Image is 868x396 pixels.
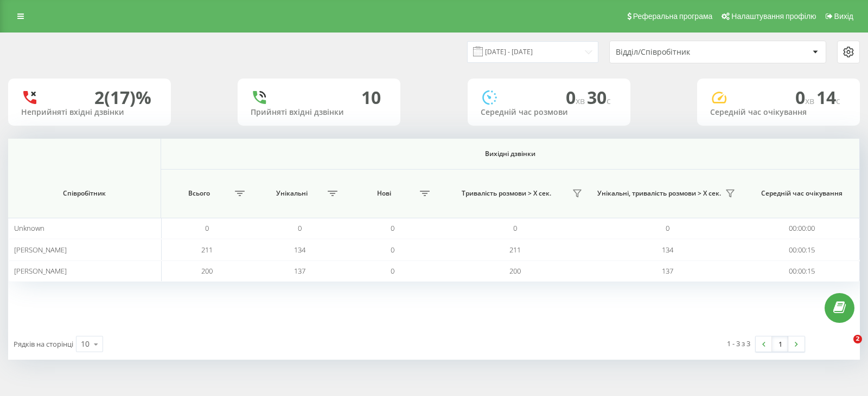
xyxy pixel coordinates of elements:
div: Середній час очікування [710,108,847,117]
span: 200 [509,266,521,276]
span: 0 [205,223,209,233]
span: Тривалість розмови > Х сек. [444,189,569,198]
span: Вихідні дзвінки [201,150,820,158]
span: [PERSON_NAME] [14,245,67,255]
iframe: Intercom live chat [831,335,857,361]
span: 211 [509,245,521,255]
td: 00:00:00 [744,218,860,239]
span: c [607,95,611,107]
span: 0 [666,223,669,233]
span: 200 [201,266,213,276]
div: Середній час розмови [481,108,617,117]
span: 0 [513,223,517,233]
span: 0 [795,86,816,109]
span: 134 [662,245,673,255]
span: [PERSON_NAME] [14,266,67,276]
span: 0 [391,245,394,255]
span: Unknown [14,223,44,233]
div: Відділ/Співробітник [616,48,745,57]
span: Вихід [834,12,853,21]
a: 1 [772,336,788,352]
span: Всього [167,189,232,198]
span: 14 [816,86,840,109]
span: Нові [352,189,417,198]
td: 00:00:15 [744,261,860,282]
span: 2 [853,335,862,343]
span: 0 [391,266,394,276]
span: 0 [298,223,302,233]
div: Прийняті вхідні дзвінки [251,108,387,117]
div: 10 [81,339,90,349]
div: 10 [361,87,381,108]
span: 0 [566,86,587,109]
span: Унікальні, тривалість розмови > Х сек. [597,189,722,198]
span: 30 [587,86,611,109]
span: 211 [201,245,213,255]
span: 0 [391,223,394,233]
span: Рядків на сторінці [14,339,73,349]
td: 00:00:15 [744,239,860,260]
span: 134 [294,245,305,255]
div: Неприйняті вхідні дзвінки [21,108,158,117]
div: 2 (17)% [94,87,151,108]
span: Унікальні [259,189,324,198]
span: Реферальна програма [633,12,713,21]
span: Співробітник [21,189,148,198]
div: 1 - 3 з 3 [727,338,750,349]
span: Налаштування профілю [731,12,816,21]
span: хв [576,95,587,107]
span: c [836,95,840,107]
span: хв [805,95,816,107]
span: 137 [662,266,673,276]
span: Середній час очікування [755,189,848,198]
span: 137 [294,266,305,276]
